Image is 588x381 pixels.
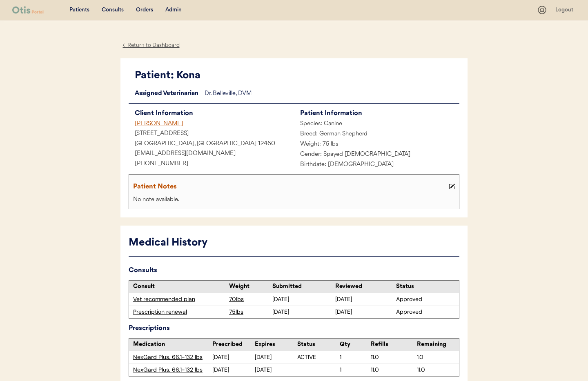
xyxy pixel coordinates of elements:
div: [GEOGRAPHIC_DATA], [GEOGRAPHIC_DATA] 12460 [129,139,294,149]
div: 1 [340,353,371,361]
div: Approved [396,308,455,316]
div: Medication [133,341,212,349]
div: 70lbs [229,295,270,303]
div: Remaining [417,341,459,349]
div: Medical History [129,235,459,251]
div: [DATE] [335,308,394,316]
div: Prescribed [212,341,255,349]
div: Consult [133,283,225,291]
div: Patient: Kona [135,68,459,84]
div: Patient Information [300,108,459,119]
div: ACTIVE [297,353,340,361]
div: [PERSON_NAME] [129,119,294,129]
div: [DATE] [212,353,255,361]
div: 75lbs [229,308,270,316]
div: Approved [396,295,455,303]
div: Gender: Spayed [DEMOGRAPHIC_DATA] [294,150,459,160]
div: 1 [340,366,371,374]
div: Status [297,341,340,349]
div: 1.0 [417,353,459,361]
div: [DATE] [212,366,255,374]
div: [DATE] [255,366,297,374]
div: Assigned Veterinarian [129,89,205,99]
div: Client Information [135,108,294,119]
div: Patient Notes [133,181,447,193]
div: Vet recommended plan [133,295,225,303]
div: Birthdate: [DEMOGRAPHIC_DATA] [294,160,459,170]
div: [PHONE_NUMBER] [129,159,294,169]
div: 11.0 [371,366,413,374]
div: Consults [129,265,459,276]
div: Breed: German Shepherd [294,129,459,140]
div: Qty [340,341,371,349]
div: Species: Canine [294,119,459,129]
div: Submitted [272,283,331,291]
div: [DATE] [272,295,331,303]
div: [EMAIL_ADDRESS][DOMAIN_NAME] [129,149,294,159]
div: Prescription renewal [133,308,225,316]
div: Dr. Belleville, DVM [205,89,459,99]
div: [DATE] [272,308,331,316]
div: No note available. [131,195,457,205]
div: Weight [229,283,270,291]
div: NexGard Plus, 66.1-132 lbs [133,366,212,374]
div: 11.0 [417,366,459,374]
div: ← Return to Dashboard [120,41,182,50]
div: [DATE] [335,295,394,303]
div: NexGard Plus, 66.1-132 lbs [133,353,212,361]
div: Weight: 75 lbs [294,140,459,150]
div: Prescriptions [129,323,459,334]
div: Consults [102,6,124,14]
div: [DATE] [255,353,297,361]
div: Orders [136,6,153,14]
div: [STREET_ADDRESS] [129,129,294,139]
div: Status [396,283,455,291]
div: Refills [371,341,413,349]
div: Expires [255,341,297,349]
div: 11.0 [371,353,413,361]
div: Logout [555,6,576,14]
div: Admin [165,6,182,14]
div: Patients [69,6,89,14]
div: Reviewed [335,283,394,291]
